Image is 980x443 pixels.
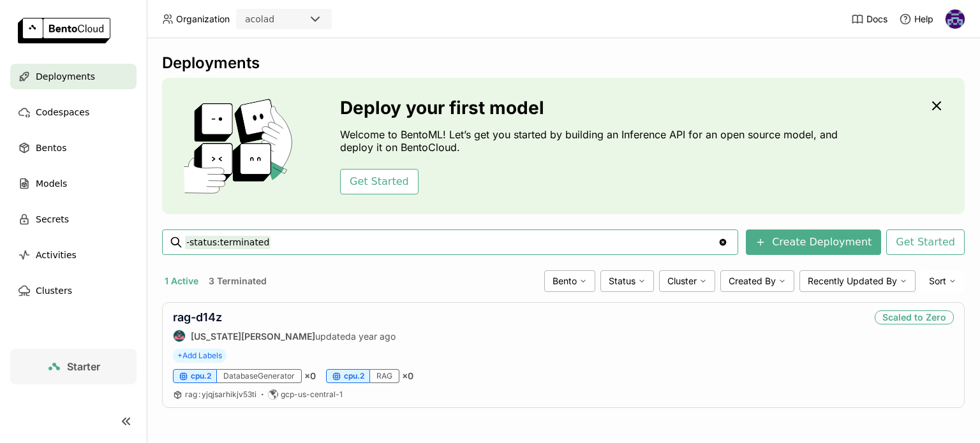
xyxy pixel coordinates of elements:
[875,310,954,324] div: Scaled to Zero
[340,169,419,194] button: Get Started
[245,13,274,25] div: acolad
[609,275,635,287] span: Status
[191,331,315,342] strong: [US_STATE][PERSON_NAME]
[370,369,399,383] div: RAG
[851,13,887,25] a: Docs
[162,273,201,289] button: 1 Active
[185,232,718,252] input: Search
[720,270,794,292] div: Created By
[176,13,230,25] span: Organization
[217,369,302,383] div: DatabaseGenerator
[340,128,844,154] p: Welcome to BentoML! Let’s get you started by building an Inference API for an open source model, ...
[544,270,595,292] div: Bento
[162,54,965,73] div: Deployments
[10,278,137,303] a: Clusters
[866,13,887,25] span: Docs
[191,371,211,381] span: cpu.2
[36,247,77,263] span: Activities
[946,10,965,29] img: IT Orders
[746,229,881,255] button: Create Deployment
[10,99,137,125] a: Codespaces
[185,389,256,399] span: rag yjqjsarhikjv53ti
[36,69,95,84] span: Deployments
[402,370,413,382] span: × 0
[36,140,66,156] span: Bentos
[185,389,256,400] a: rag:yjqjsarhikjv53ti
[36,212,69,227] span: Secrets
[173,330,396,342] div: updated
[553,275,577,287] span: Bento
[921,270,965,292] div: Sort
[10,64,137,89] a: Deployments
[340,98,844,118] h3: Deploy your first model
[886,229,965,255] button: Get Started
[67,360,100,373] span: Starter
[600,270,654,292] div: Status
[281,389,343,400] span: gcp-us-central-1
[198,389,200,399] span: :
[10,242,137,268] a: Activities
[718,237,728,247] svg: Clear value
[173,310,222,324] a: rag-d14z
[899,13,933,25] div: Help
[808,275,897,287] span: Recently Updated By
[344,371,364,381] span: cpu.2
[172,98,309,194] img: cover onboarding
[276,13,277,26] input: Selected acolad.
[36,176,67,191] span: Models
[10,171,137,196] a: Models
[667,275,697,287] span: Cluster
[206,273,269,289] button: 3 Terminated
[173,349,226,363] span: +Add Labels
[10,207,137,232] a: Secrets
[729,275,776,287] span: Created By
[174,330,185,342] img: Georgia Loukatou
[10,349,137,384] a: Starter
[914,13,933,25] span: Help
[18,18,110,43] img: logo
[659,270,715,292] div: Cluster
[36,105,89,120] span: Codespaces
[10,135,137,161] a: Bentos
[36,283,72,298] span: Clusters
[929,275,946,287] span: Sort
[304,370,316,382] span: × 0
[351,331,396,342] span: a year ago
[799,270,916,292] div: Recently Updated By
